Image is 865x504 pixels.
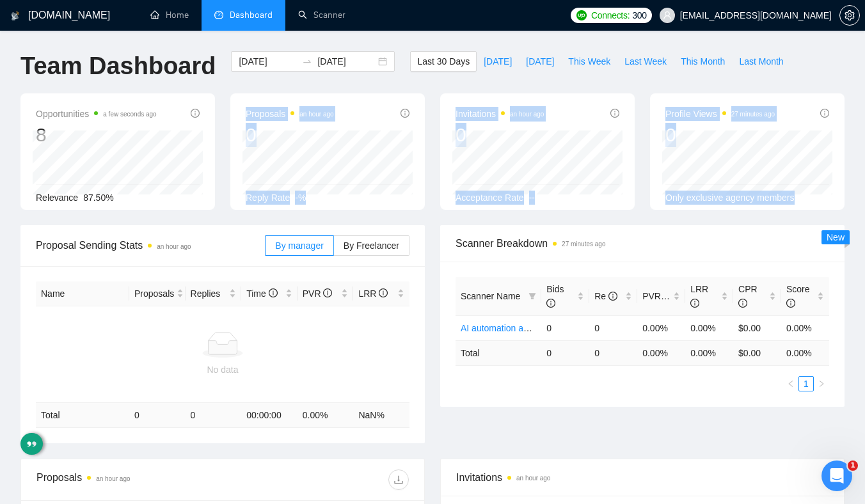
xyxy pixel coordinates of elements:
button: setting [839,5,860,26]
a: homeHome [150,10,189,20]
span: Home [17,418,46,427]
span: LRR [358,288,388,299]
button: Tickets [128,386,192,437]
span: 1 [848,461,858,471]
button: Last Week [617,51,674,72]
span: info-circle [379,288,388,297]
button: This Month [674,51,732,72]
span: This Month [681,54,725,68]
p: How can we help? [26,156,230,178]
td: 0.00% [685,315,733,340]
span: Last Week [624,54,667,68]
span: 87.50% [83,193,113,203]
div: ✅ How To: Connect your agency to [DOMAIN_NAME] [19,345,237,382]
span: info-circle [690,299,699,308]
button: Last 30 Days [410,51,477,72]
time: an hour ago [157,243,191,250]
span: Connects: [591,8,630,22]
img: Profile image for Nazar [186,20,211,46]
button: [DATE] [477,51,519,72]
div: Ask a question [26,278,214,292]
p: Hi [EMAIL_ADDRESS][DOMAIN_NAME] 👋 [26,91,230,156]
div: Ask a question [13,267,243,303]
td: 0.00 % [685,340,733,365]
time: an hour ago [299,111,333,118]
span: [DATE] [526,54,554,68]
span: Proposal Sending Stats [36,237,265,253]
span: info-circle [786,299,795,308]
div: 8 [36,123,157,147]
span: Proposals [246,106,334,122]
span: Messages [74,418,118,427]
span: filter [528,292,536,300]
span: 300 [632,8,646,22]
img: logo [26,24,46,45]
span: Reply Rate [246,193,290,203]
span: Search for help [26,321,104,335]
span: setting [840,10,859,20]
span: Time [246,288,277,299]
span: Opportunities [36,106,157,122]
img: Profile image for Sofiia [137,20,163,46]
td: $0.00 [733,315,781,340]
th: Proposals [129,281,186,306]
span: Invitations [456,469,829,485]
li: Previous Page [783,376,798,391]
span: Score [786,284,810,308]
a: searchScanner [298,10,345,20]
li: Next Page [814,376,829,391]
span: Bids [546,284,564,308]
td: 0.00% [781,315,829,340]
td: $ 0.00 [733,340,781,365]
td: 0.00% [637,315,685,340]
span: Relevance [36,193,78,203]
span: info-circle [191,109,200,118]
div: • 1h ago [83,237,120,250]
time: a few seconds ago [103,111,156,118]
span: -% [295,193,306,203]
time: an hour ago [96,475,130,482]
td: Total [36,403,129,428]
td: 0 [589,315,637,340]
span: Tickets [145,418,176,427]
button: [DATE] [519,51,561,72]
span: right [818,380,825,388]
span: New [827,232,845,242]
div: Profile image for Dimacan you please check it?Dima•1h ago [13,213,242,260]
h1: Team Dashboard [20,51,216,81]
td: 0 [541,340,589,365]
td: 0.00 % [781,340,829,365]
span: Acceptance Rate [456,193,524,203]
input: Start date [239,54,297,68]
time: 27 minutes ago [562,240,605,248]
button: This Week [561,51,617,72]
th: Replies [186,281,242,306]
span: Profile Views [665,106,775,122]
span: info-circle [738,299,747,308]
span: filter [526,287,539,306]
div: ✅ How To: Connect your agency to [DOMAIN_NAME] [26,350,214,377]
span: [DATE] [484,54,512,68]
div: 0 [246,123,334,147]
td: 0 [589,340,637,365]
span: This Week [568,54,610,68]
span: info-circle [608,292,617,301]
span: dashboard [214,10,223,19]
a: AI automation and Voice for CRM & Booking [461,323,637,333]
a: setting [839,10,860,20]
span: Last 30 Days [417,54,470,68]
span: PVR [642,291,672,301]
td: 0 [186,403,242,428]
span: CPR [738,284,758,308]
span: Scanner Breakdown [456,235,829,251]
span: Dashboard [230,10,273,20]
span: Replies [191,287,227,301]
span: By manager [275,240,323,251]
span: info-circle [546,299,555,308]
time: 27 minutes ago [731,111,775,118]
span: info-circle [610,109,619,118]
span: info-circle [269,288,278,297]
td: NaN % [353,403,409,428]
span: info-circle [401,109,409,118]
a: 1 [799,377,813,391]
